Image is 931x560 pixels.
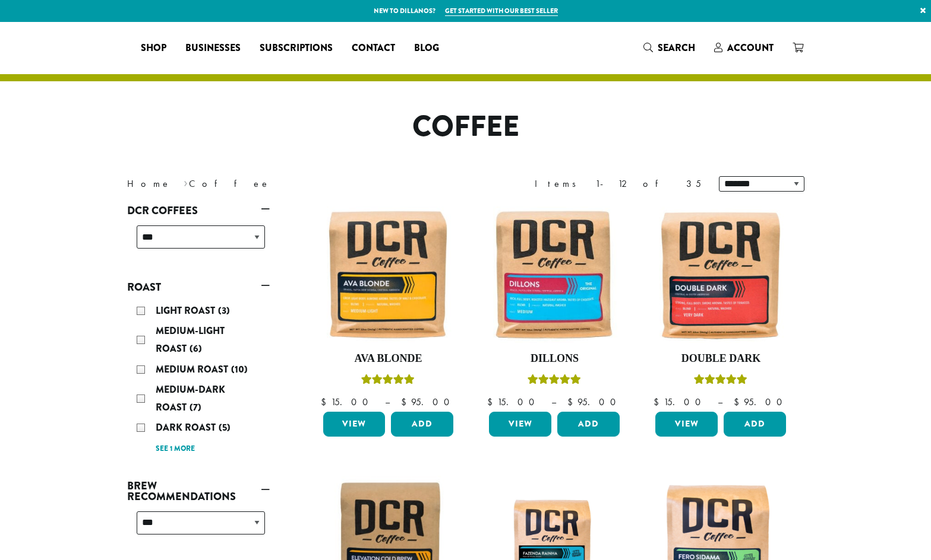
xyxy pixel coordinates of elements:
a: Home [127,177,171,190]
span: Medium Roast [156,362,231,376]
span: $ [567,396,577,408]
a: View [655,412,718,437]
div: Brew Recommendations [127,507,270,549]
span: $ [654,396,664,408]
a: Get started with our best seller [445,6,558,16]
button: Add [557,412,620,437]
button: Add [391,412,453,437]
div: Roast [127,297,270,462]
a: Shop [131,39,176,58]
bdi: 15.00 [321,396,374,408]
bdi: 15.00 [487,396,540,408]
span: $ [321,396,331,408]
a: DCR Coffees [127,201,270,221]
img: Ava-Blonde-12oz-1-300x300.jpg [320,206,456,343]
span: Search [658,41,695,55]
span: Light Roast [156,304,218,317]
span: (7) [190,400,201,414]
bdi: 95.00 [567,396,621,408]
a: Search [634,38,705,58]
div: DCR Coffees [127,221,270,263]
h1: Coffee [118,110,813,144]
span: (10) [231,362,248,376]
a: Double DarkRated 4.50 out of 5 [652,206,789,407]
span: – [385,396,390,408]
span: Medium-Light Roast [156,324,225,355]
a: View [489,412,551,437]
span: Medium-Dark Roast [156,383,225,414]
span: (6) [190,342,202,355]
a: View [323,412,386,437]
span: Account [727,41,774,55]
a: Roast [127,277,270,297]
span: Shop [141,41,166,56]
bdi: 95.00 [401,396,455,408]
span: Dark Roast [156,421,219,434]
div: Rated 4.50 out of 5 [694,373,747,390]
span: $ [401,396,411,408]
nav: Breadcrumb [127,177,448,191]
img: Dillons-12oz-300x300.jpg [486,206,623,343]
span: Contact [352,41,395,56]
a: DillonsRated 5.00 out of 5 [486,206,623,407]
h4: Dillons [486,352,623,365]
span: Businesses [185,41,241,56]
span: Subscriptions [260,41,333,56]
span: › [184,173,188,191]
span: $ [487,396,497,408]
div: Rated 5.00 out of 5 [361,373,415,390]
bdi: 95.00 [734,396,788,408]
a: See 1 more [156,443,195,455]
img: Double-Dark-12oz-300x300.jpg [652,206,789,343]
h4: Ava Blonde [320,352,457,365]
button: Add [724,412,786,437]
span: – [718,396,722,408]
span: – [551,396,556,408]
a: Brew Recommendations [127,476,270,507]
span: (5) [219,421,231,434]
span: $ [734,396,744,408]
span: (3) [218,304,230,317]
h4: Double Dark [652,352,789,365]
a: Ava BlondeRated 5.00 out of 5 [320,206,457,407]
span: Blog [414,41,439,56]
div: Items 1-12 of 35 [535,177,701,191]
bdi: 15.00 [654,396,706,408]
div: Rated 5.00 out of 5 [528,373,581,390]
